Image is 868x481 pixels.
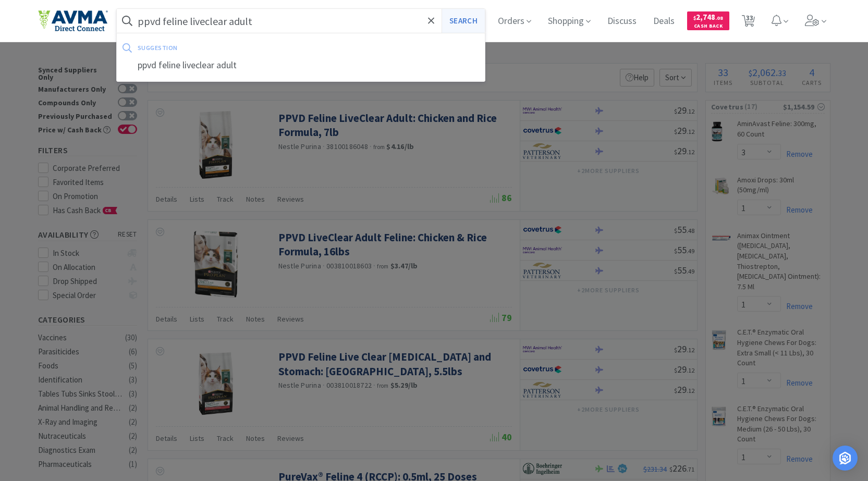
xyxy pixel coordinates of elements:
button: Search [442,9,485,33]
div: ppvd feline liveclear adult [117,56,485,75]
input: Search by item, sku, manufacturer, ingredient, size... [117,9,485,33]
div: suggestion [138,40,328,56]
a: $2,748.08Cash Back [687,7,729,35]
span: . 08 [715,15,723,21]
span: 2,748 [693,12,723,22]
a: Deals [649,17,679,26]
a: 33 [738,18,759,27]
img: e4e33dab9f054f5782a47901c742baa9_102.png [38,10,108,32]
div: Open Intercom Messenger [833,446,858,471]
span: $ [693,15,696,21]
a: Discuss [603,17,641,26]
span: Cash Back [693,23,723,30]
